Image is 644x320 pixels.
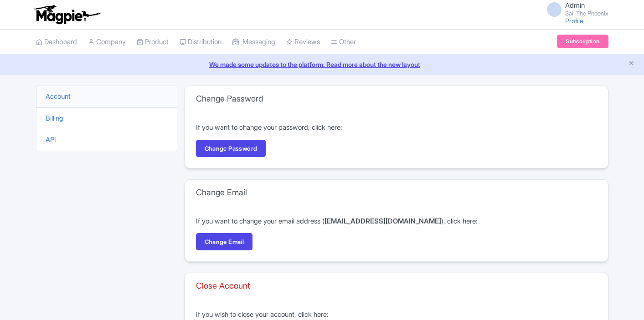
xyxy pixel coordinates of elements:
[196,122,597,133] p: If you want to change your password, click here:
[36,30,77,55] a: Dashboard
[137,30,169,55] a: Product
[5,60,639,69] a: We made some updates to the platform. Read more about the new layout
[286,30,320,55] a: Reviews
[88,30,126,55] a: Company
[331,30,356,55] a: Other
[541,2,608,16] a: Admin Sail The Phoenix
[180,30,222,55] a: Distribution
[196,310,597,320] p: If you wish to close your account, click here:
[565,10,608,16] small: Sail The Phoenix
[196,188,247,198] h3: Change Email
[31,5,102,25] img: logo-ab69f6fb50320c5b225c76a69d11143b.png
[565,1,585,10] span: Admin
[196,94,263,104] h3: Change Password
[557,35,608,48] a: Subscription
[46,92,71,101] a: Account
[628,59,635,69] button: Close announcement
[46,135,56,144] a: API
[565,17,583,25] a: Profile
[196,216,597,227] p: If you want to change your email address ( ), click here:
[46,114,63,122] a: Billing
[196,281,250,291] h3: Close Account
[325,217,441,225] strong: [EMAIL_ADDRESS][DOMAIN_NAME]
[232,30,275,55] a: Messaging
[196,140,266,157] a: Change Password
[196,233,253,250] a: Change Email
